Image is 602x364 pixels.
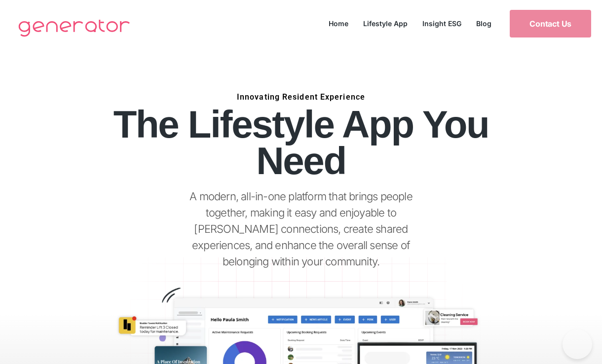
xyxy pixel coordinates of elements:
iframe: Toggle Customer Support [563,329,592,359]
h6: Innovating Resident Experience [65,97,537,97]
a: Lifestyle App [356,17,415,30]
a: Blog [469,17,499,30]
a: Insight ESG [415,17,469,30]
span: Contact Us [529,20,571,28]
h1: The Lifestyle App You Need [65,106,537,179]
a: Home [321,17,356,30]
p: A modern, all-in-one platform that brings people together, making it easy and enjoyable to [PERSO... [188,188,414,270]
a: Contact Us [510,10,591,37]
nav: Menu [321,17,499,30]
